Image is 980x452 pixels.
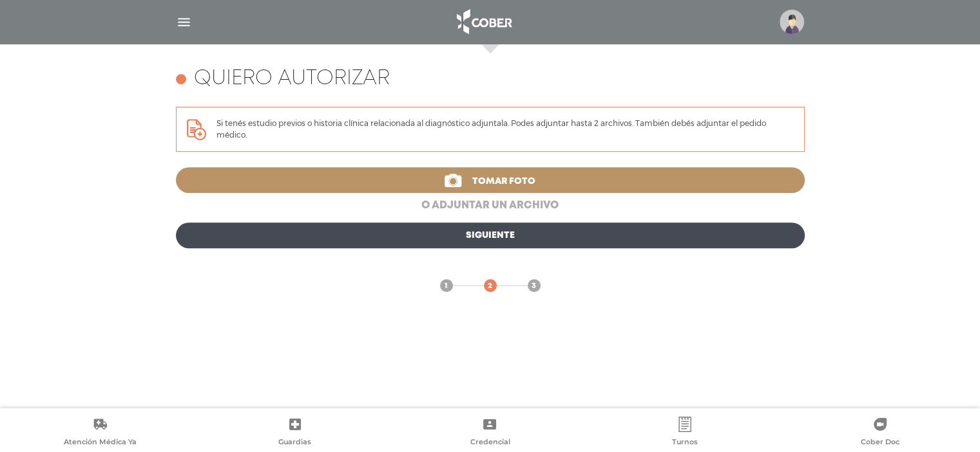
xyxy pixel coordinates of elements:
[3,417,198,449] a: Atención Médica Ya
[472,177,535,186] span: Tomar foto
[470,437,510,449] span: Credencial
[528,279,541,292] a: 3
[176,222,805,248] a: Siguiente
[782,417,977,449] a: Cober Doc
[445,280,448,292] span: 1
[176,14,192,30] img: Cober_menu-lines-white.svg
[532,280,536,292] span: 3
[278,437,311,449] span: Guardias
[392,417,588,449] a: Credencial
[216,118,794,141] p: Si tenés estudio previos o historia clínica relacionada al diagnóstico adjuntala. Podes adjuntar ...
[861,437,899,449] span: Cober Doc
[450,6,517,37] img: logo_cober_home-white.png
[194,67,390,91] h4: Quiero autorizar
[440,279,453,292] a: 1
[488,280,492,292] span: 2
[484,279,497,292] a: 2
[588,417,783,449] a: Turnos
[176,198,805,213] a: o adjuntar un archivo
[672,437,698,449] span: Turnos
[198,417,393,449] a: Guardias
[64,437,137,449] span: Atención Médica Ya
[176,167,805,193] a: Tomar foto
[780,10,804,34] img: profile-placeholder.svg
